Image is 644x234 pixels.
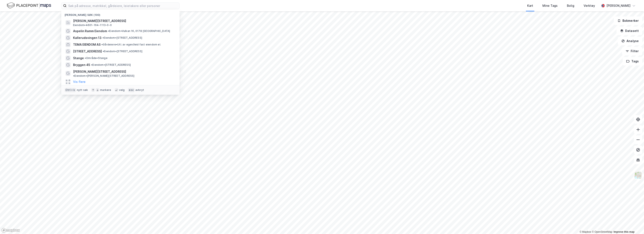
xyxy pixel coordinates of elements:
[634,171,642,179] img: Z
[623,57,642,66] button: Tags
[91,63,92,66] span: •
[103,50,104,53] span: •
[108,29,109,33] span: •
[617,27,642,35] button: Datasett
[527,3,533,8] div: Kart
[614,16,642,25] button: Bokmerker
[91,63,131,67] span: Eiendom • [STREET_ADDRESS]
[622,47,642,55] button: Filter
[85,56,108,60] span: Område • Stange
[85,56,86,60] span: •
[128,88,135,92] div: esc
[77,88,88,92] div: nytt søk
[119,88,125,92] div: velg
[73,74,135,78] span: Eiendom • [PERSON_NAME][STREET_ADDRESS]
[103,50,142,53] span: Eiendom • [STREET_ADDRESS]
[618,37,642,45] button: Analyse
[1,228,20,233] a: Mapbox homepage
[73,56,84,61] span: Stange
[623,214,644,234] div: Kontrollprogram for chat
[73,69,126,74] span: [PERSON_NAME][STREET_ADDRESS]
[592,230,612,233] a: OpenStreetMap
[614,230,634,233] a: Improve this map
[65,88,76,92] div: Ctrl + k
[584,3,595,8] div: Verktøy
[61,10,180,18] div: [PERSON_NAME] søk (100)
[73,74,74,77] span: •
[135,88,144,92] div: avbryt
[73,29,107,34] span: Aspelin Ramm Eiendom
[73,23,112,27] span: Eiendom • 4601-164-1113-0-0
[73,42,101,47] span: TEMA EIENDOM AS
[580,230,591,233] a: Mapbox
[542,3,558,8] div: Mine Tags
[73,79,86,84] button: Vis flere
[567,3,574,8] div: Bolig
[606,3,630,8] div: [PERSON_NAME]
[67,3,179,9] input: Søk på adresse, matrikkel, gårdeiere, leietakere eller personer
[73,49,102,54] span: [STREET_ADDRESS]
[100,88,111,92] div: markere
[73,62,90,67] span: Bryggen 45
[73,18,174,23] span: [PERSON_NAME][STREET_ADDRESS]
[7,2,51,9] img: logo.f888ab2527a4732fd821a326f86c7f29.svg
[623,214,644,234] iframe: Chat Widget
[73,35,102,40] span: Kallerudsvingen 13
[108,29,170,33] span: Eiendom • Vulkan 16, 0178 [GEOGRAPHIC_DATA]
[102,36,104,39] span: •
[102,36,142,40] span: Eiendom • [STREET_ADDRESS]
[101,43,161,46] span: Gårdeiere • Utl. av egen/leid fast eiendom el.
[101,43,103,46] span: •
